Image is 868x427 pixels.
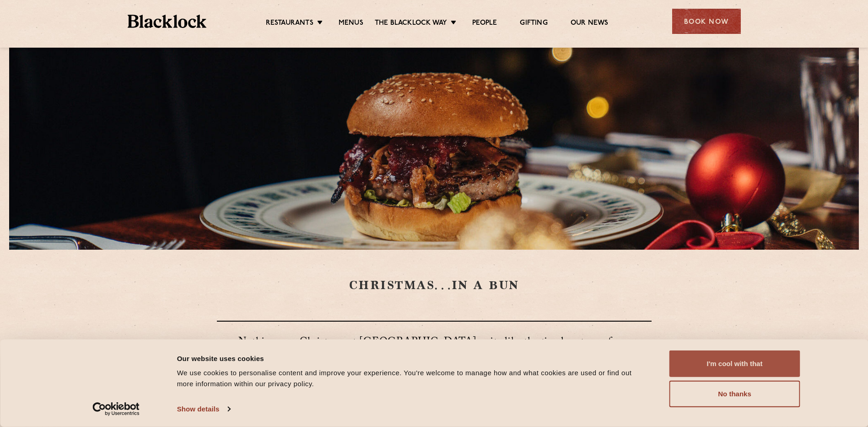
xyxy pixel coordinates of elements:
[669,381,800,407] button: No thanks
[520,19,547,29] a: Gifting
[266,19,313,29] a: Restaurants
[76,402,156,416] a: Usercentrics Cookiebot - opens in a new window
[571,19,609,29] a: Our News
[177,367,649,389] div: We use cookies to personalise content and improve your experience. You're welcome to manage how a...
[672,9,741,34] div: Book Now
[177,402,230,416] a: Show details
[217,277,652,293] h1: CHRISTMAS…IN A BUN
[177,353,649,364] div: Our website uses cookies
[375,19,447,29] a: The Blacklock Way
[472,19,497,29] a: People
[339,19,363,29] a: Menus
[217,321,652,377] h3: Nothing says Christmas at [GEOGRAPHIC_DATA] quite like the timely return of our Christmas Sandwich
[669,350,800,377] button: I'm cool with that
[128,15,207,28] img: BL_Textured_Logo-footer-cropped.svg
